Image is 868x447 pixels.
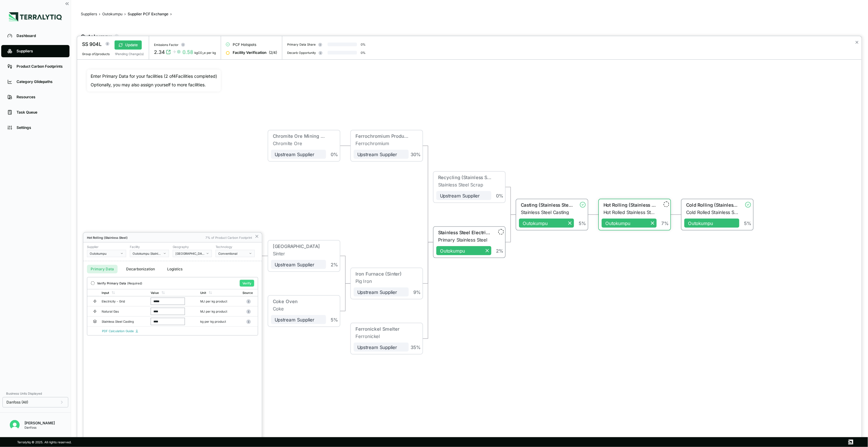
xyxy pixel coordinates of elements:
div: 7% of Product Carbon Footprint [205,236,252,239]
div: Stainless Steel Casting [102,320,141,323]
a: PDF Calculation Guide [102,329,139,333]
button: Conventional [216,250,255,257]
div: Electricity - Grid [102,299,141,303]
div: [GEOGRAPHIC_DATA] [175,252,205,255]
div: Outokumpu Stainless Ab - [GEOGRAPHIC_DATA] [133,252,162,255]
button: Logistics [163,265,186,273]
div: Input [102,291,109,295]
div: Outokumpu [90,252,119,255]
div: Technology [216,245,255,249]
div: Conventional [218,252,248,255]
button: Decarbonization [122,265,159,273]
div: kg per kg product [200,320,235,323]
div: Source [242,291,253,295]
div: RFI tabs [83,261,262,277]
div: Unit [200,291,206,295]
div: Facility [130,245,169,249]
div: Supplier [87,245,126,249]
div: Value [151,291,159,295]
button: Outokumpu [87,250,126,257]
div: Geography [173,245,212,249]
div: MJ per kg product [200,310,235,313]
span: (Required) [127,281,142,285]
button: [GEOGRAPHIC_DATA] [173,250,212,257]
div: Hot Rolling (Stainless Steel) [87,236,202,239]
div: Natural Gas [102,310,141,313]
button: Verify [240,280,254,287]
div: Verify Primary Data [97,281,142,285]
div: MJ per kg product [200,299,235,303]
button: Primary Data [87,265,118,273]
button: Outokumpu Stainless Ab - [GEOGRAPHIC_DATA] [130,250,169,257]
